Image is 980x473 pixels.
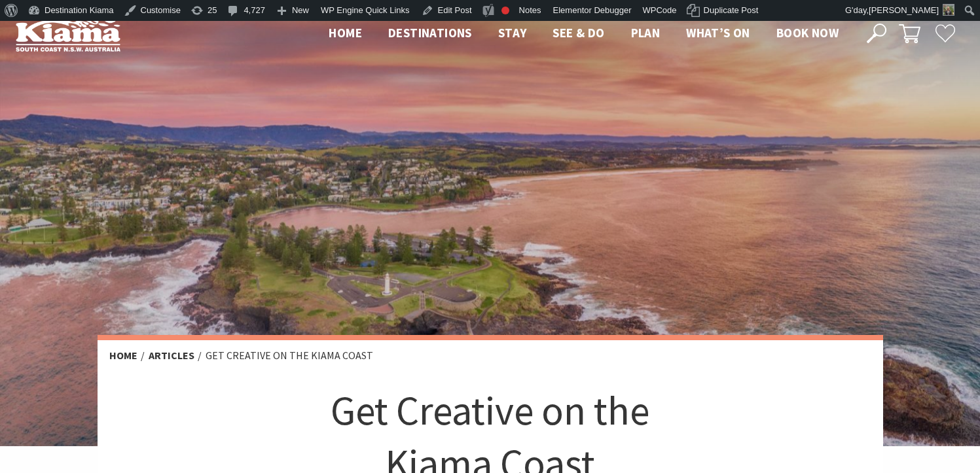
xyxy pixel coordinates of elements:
[776,25,839,41] span: Book now
[388,25,472,41] span: Destinations
[206,347,373,364] li: Get Creative on the Kiama Coast
[686,25,750,41] span: What’s On
[501,7,509,14] div: Focus keyphrase not set
[869,5,939,15] span: [PERSON_NAME]
[316,23,852,44] nav: Main Menu
[149,349,194,362] a: Articles
[329,25,362,41] span: Home
[16,16,120,52] img: Kiama Logo
[498,25,527,41] span: Stay
[553,25,604,41] span: See & Do
[631,25,661,41] span: Plan
[943,4,954,16] img: Theresa-Mullan-1-30x30.png
[109,349,137,362] a: Home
